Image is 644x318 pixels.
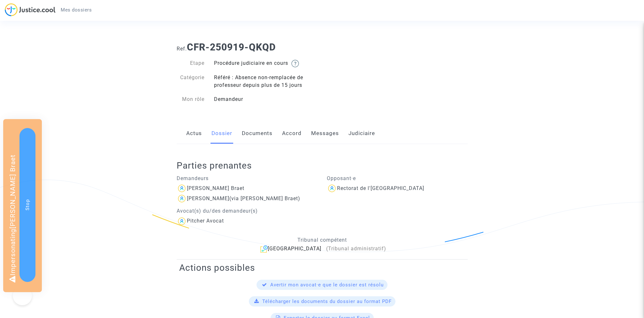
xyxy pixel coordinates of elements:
[326,246,386,252] span: (Tribunal administratif)
[337,185,424,191] div: Rectorat de l'[GEOGRAPHIC_DATA]
[270,282,384,288] span: Avertir mon avocat·e que le dossier est résolu
[327,183,337,193] img: icon-user.svg
[187,195,229,201] div: [PERSON_NAME]
[179,262,465,273] h2: Actions possibles
[209,74,322,89] div: Référé : Absence non-remplacée de professeur depuis plus de 15 jours
[172,95,210,103] div: Mon rôle
[19,128,35,282] button: Stop
[177,207,318,215] p: Avocat(s) du/des demandeur(s)
[242,123,272,144] a: Documents
[177,236,468,244] p: Tribunal compétent
[211,123,232,144] a: Dossier
[260,245,268,253] img: icon-archive.svg
[187,42,276,53] b: CFR-250919-QKQD
[13,286,32,305] iframe: Help Scout Beacon - Open
[3,119,42,292] div: Impersonating
[172,74,210,89] div: Catégorie
[177,183,187,193] img: icon-user.svg
[327,174,468,182] p: Opposant·e
[186,123,202,144] a: Actus
[262,299,392,304] span: Télécharger les documents du dossier au format PDF
[349,123,375,144] a: Judiciaire
[177,174,318,182] p: Demandeurs
[209,95,322,103] div: Demandeur
[209,59,322,67] div: Procédure judiciaire en cours
[56,5,97,15] a: Mes dossiers
[177,193,187,204] img: icon-user.svg
[177,160,472,171] h2: Parties prenantes
[229,195,300,201] span: (via [PERSON_NAME] Braet)
[177,245,468,253] div: [GEOGRAPHIC_DATA]
[61,7,92,13] span: Mes dossiers
[311,123,339,144] a: Messages
[25,199,30,210] span: Stop
[177,46,187,52] span: Ref.
[187,218,224,224] div: Pitcher Avocat
[177,216,187,226] img: icon-user.svg
[187,185,244,191] div: [PERSON_NAME] Braet
[172,59,210,67] div: Etape
[5,3,56,16] img: jc-logo.svg
[291,60,299,67] img: help.svg
[282,123,302,144] a: Accord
